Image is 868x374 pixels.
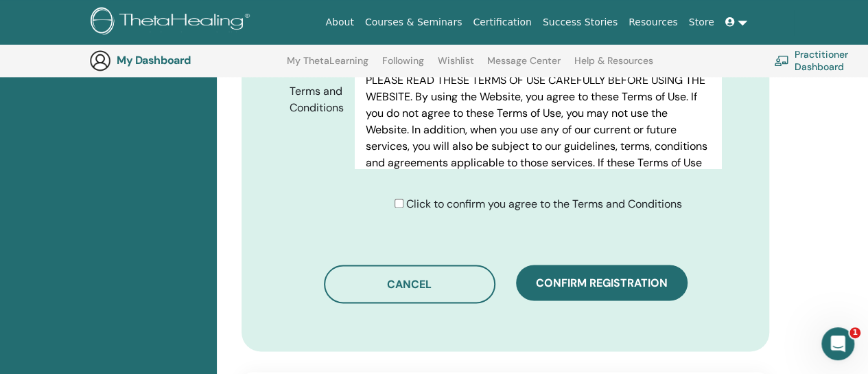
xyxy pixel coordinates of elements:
h3: My Dashboard [117,54,254,67]
img: logo.png [91,7,255,38]
a: Courses & Seminars [360,10,468,35]
a: Wishlist [438,55,474,77]
iframe: Intercom live chat [821,327,854,360]
a: Store [683,10,720,35]
a: Help & Resources [574,55,653,77]
a: Success Stories [537,10,623,35]
img: chalkboard-teacher.svg [774,55,789,66]
button: Confirm registration [516,265,688,300]
label: Terms and Conditions [279,78,355,121]
a: Resources [623,10,683,35]
span: 1 [849,327,860,338]
button: Cancel [324,265,495,303]
a: Message Center [487,55,561,77]
a: Following [382,55,424,77]
img: generic-user-icon.jpg [89,49,111,71]
a: Certification [467,10,537,35]
span: Cancel [387,277,432,291]
p: PLEASE READ THESE TERMS OF USE CAREFULLY BEFORE USING THE WEBSITE. By using the Website, you agre... [366,72,710,204]
a: My ThetaLearning [287,55,368,77]
a: About [320,10,359,35]
span: Click to confirm you agree to the Terms and Conditions [406,197,682,211]
span: Confirm registration [536,276,668,290]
